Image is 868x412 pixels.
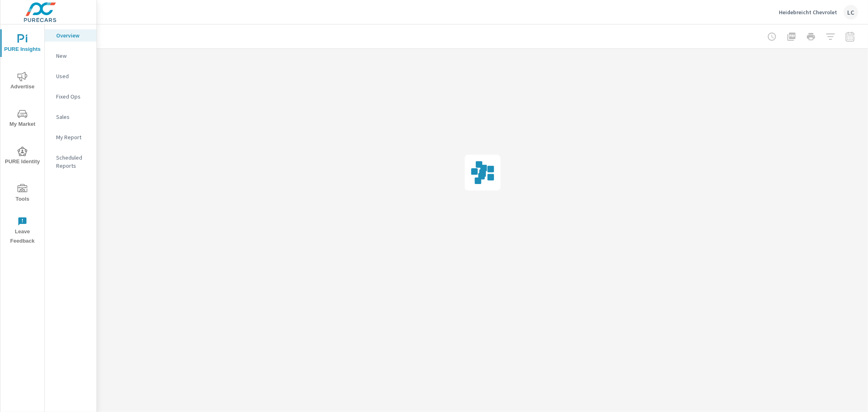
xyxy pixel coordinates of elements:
p: Sales [56,113,90,121]
div: Scheduled Reports [45,151,96,172]
div: Sales [45,111,96,123]
div: Used [45,70,96,82]
div: My Report [45,131,96,143]
span: Advertise [3,72,42,92]
p: New [56,52,90,60]
span: My Market [3,109,42,129]
div: nav menu [0,24,44,249]
div: Overview [45,29,96,42]
div: Fixed Ops [45,90,96,103]
div: New [45,50,96,62]
p: Heidebreicht Chevrolet [779,9,837,16]
p: Scheduled Reports [56,153,90,170]
span: Leave Feedback [3,217,42,246]
span: Tools [3,184,42,204]
p: Fixed Ops [56,92,90,101]
p: Overview [56,31,90,39]
p: My Report [56,133,90,141]
span: PURE Insights [3,34,42,54]
div: LC [844,5,858,20]
p: Used [56,72,90,80]
span: PURE Identity [3,147,42,167]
